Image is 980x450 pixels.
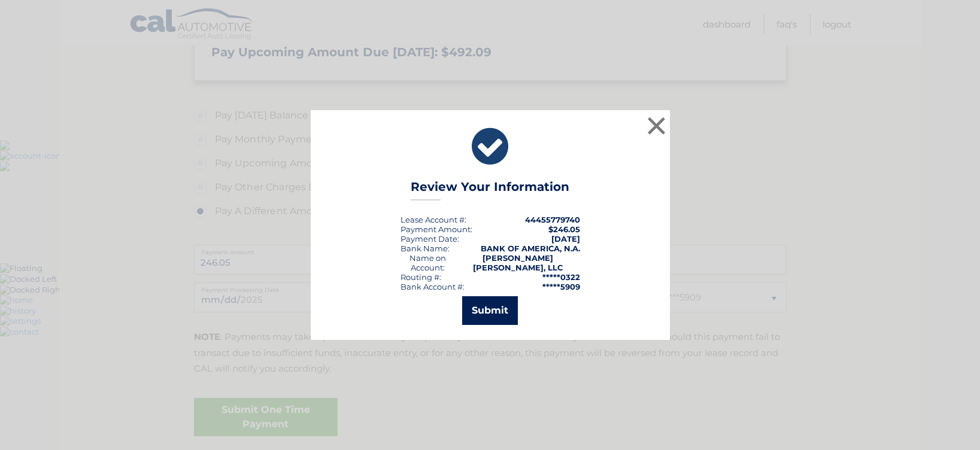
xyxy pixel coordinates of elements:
div: Bank Account #: [401,282,465,291]
div: : [401,234,459,244]
span: [DATE] [551,234,580,244]
div: Bank Name: [401,244,450,253]
div: Lease Account #: [401,215,466,224]
div: Routing #: [401,272,441,282]
h3: Review Your Information [411,180,569,200]
div: Name on Account: [401,253,456,272]
div: Payment Amount: [401,224,472,234]
span: Payment Date [401,234,457,244]
strong: BANK OF AMERICA, N.A. [481,244,580,253]
span: $246.05 [548,224,580,234]
strong: 44455779740 [525,215,580,224]
strong: [PERSON_NAME] [PERSON_NAME], LLC [473,253,563,272]
button: Submit [462,296,518,325]
button: × [645,114,669,138]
